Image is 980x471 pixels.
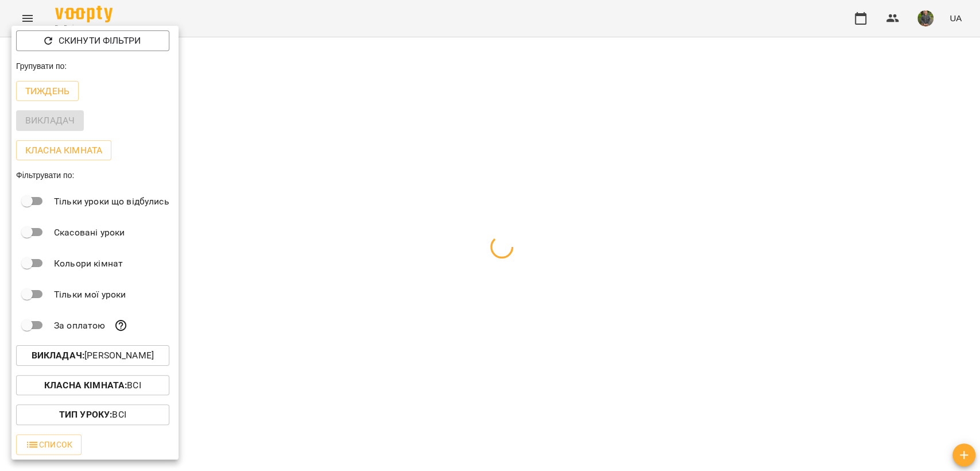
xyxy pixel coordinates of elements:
[59,409,112,420] b: Тип Уроку :
[16,345,169,366] button: Викладач:[PERSON_NAME]
[32,349,154,362] p: [PERSON_NAME]
[16,434,82,455] button: Список
[25,84,69,98] p: Тиждень
[16,404,169,425] button: Тип Уроку:Всі
[32,350,84,361] b: Викладач :
[54,288,126,302] p: Тільки мої уроки
[59,408,126,422] p: Всі
[16,140,111,161] button: Класна кімната
[11,165,179,186] div: Фільтрувати по:
[25,438,72,451] span: Список
[44,380,127,391] b: Класна кімната :
[16,30,169,51] button: Скинути фільтри
[25,144,102,157] p: Класна кімната
[44,379,141,392] p: Всі
[59,34,141,48] p: Скинути фільтри
[54,319,105,333] p: За оплатою
[16,81,79,102] button: Тиждень
[11,56,179,76] div: Групувати по:
[54,226,125,240] p: Скасовані уроки
[16,375,169,396] button: Класна кімната:Всі
[54,257,123,271] p: Кольори кімнат
[54,195,169,209] p: Тільки уроки що відбулись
